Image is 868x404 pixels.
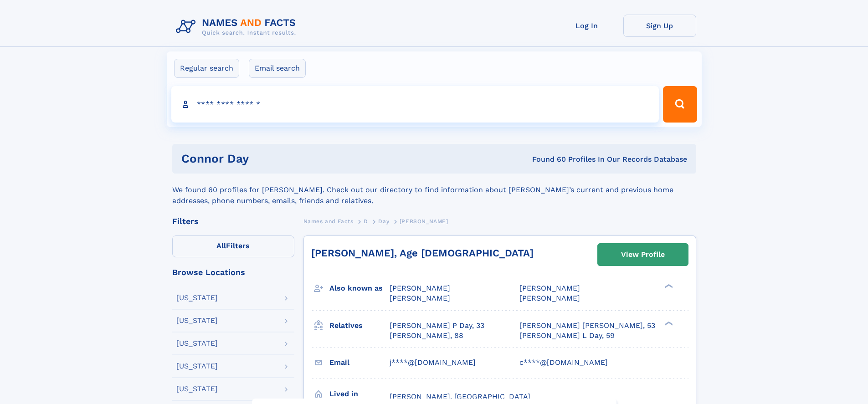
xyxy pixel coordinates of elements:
[329,355,390,370] h3: Email
[378,218,389,225] span: Day
[329,386,390,402] h3: Lived in
[176,340,218,347] div: [US_STATE]
[176,363,218,370] div: [US_STATE]
[171,86,659,123] input: search input
[663,320,673,326] div: ❯
[623,15,696,37] a: Sign Up
[172,217,294,225] div: Filters
[174,59,239,78] label: Regular search
[172,15,303,39] img: Logo Names and Facts
[364,215,368,227] a: D
[519,294,580,302] span: [PERSON_NAME]
[550,15,623,37] a: Log In
[303,215,354,227] a: Names and Facts
[329,318,390,333] h3: Relatives
[519,321,655,331] a: [PERSON_NAME] [PERSON_NAME], 53
[390,284,450,292] span: [PERSON_NAME]
[176,385,218,393] div: [US_STATE]
[216,241,226,250] span: All
[172,174,696,206] div: We found 60 profiles for [PERSON_NAME]. Check out our directory to find information about [PERSON...
[329,281,390,296] h3: Also known as
[598,244,688,266] a: View Profile
[519,284,580,292] span: [PERSON_NAME]
[364,218,368,225] span: D
[621,244,665,265] div: View Profile
[249,59,306,78] label: Email search
[390,294,450,302] span: [PERSON_NAME]
[663,283,673,289] div: ❯
[663,86,697,123] button: Search Button
[390,392,530,401] span: [PERSON_NAME], [GEOGRAPHIC_DATA]
[311,247,534,259] a: [PERSON_NAME], Age [DEMOGRAPHIC_DATA]
[172,235,294,257] label: Filters
[378,215,389,227] a: Day
[176,317,218,324] div: [US_STATE]
[390,331,463,341] a: [PERSON_NAME], 88
[172,268,294,276] div: Browse Locations
[181,153,390,164] h1: connor day
[400,218,448,225] span: [PERSON_NAME]
[390,321,484,331] a: [PERSON_NAME] P Day, 33
[519,331,615,341] a: [PERSON_NAME] L Day, 59
[390,154,687,164] div: Found 60 Profiles In Our Records Database
[176,294,218,302] div: [US_STATE]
